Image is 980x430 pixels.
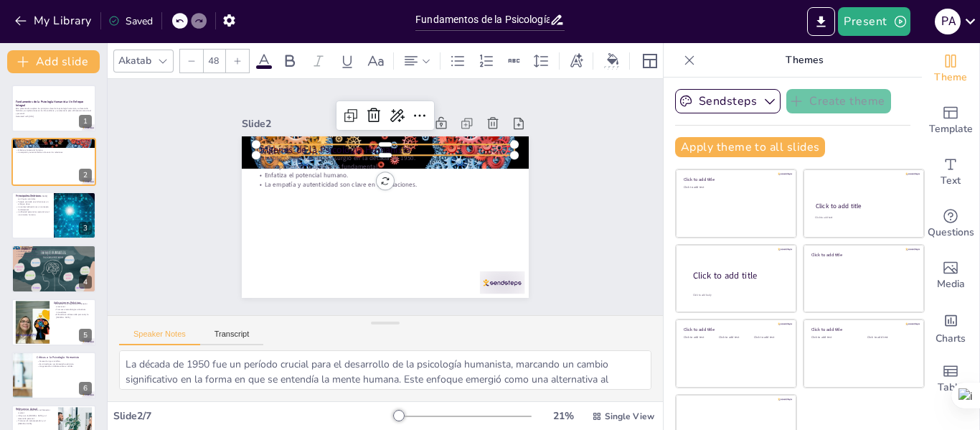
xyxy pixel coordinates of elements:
[16,420,54,425] p: Promueve la autoaceptación y el [MEDICAL_DATA].
[11,192,96,239] div: https://cdn.sendsteps.com/images/logo/sendsteps_logo_white.pnghttps://cdn.sendsteps.com/images/lo...
[565,50,587,73] div: Text effects
[256,171,514,179] p: Enfatiza el potencial humano.
[675,137,825,157] button: Apply theme to all slides
[807,7,835,36] button: Export to PowerPoint
[16,247,92,251] p: Conceptos Clave
[602,53,623,68] div: Background color
[7,50,100,73] button: Add slide
[54,302,92,307] p: Se aplica en terapia para el bienestar emocional.
[79,169,92,182] div: 2
[256,180,514,189] p: La empatía y autenticidad son clave en las relaciones.
[16,195,50,200] p: [PERSON_NAME] y [PERSON_NAME] son figuras centrales.
[37,355,92,360] p: Críticas a la Psicología Humanista
[16,251,92,253] p: La libertad personal es fundamental.
[811,336,857,340] div: Click to add text
[935,9,961,34] div: P a
[113,409,394,423] div: Slide 2 / 7
[941,173,961,189] span: Text
[719,336,751,340] div: Click to add text
[16,151,92,154] p: La empatía y autenticidad son clave en las relaciones.
[937,276,965,292] span: Media
[119,329,200,345] button: Speaker Notes
[108,14,153,28] div: Saved
[16,200,50,205] p: Terapia centrada en el cliente es un enfoque clave.
[37,365,92,368] p: Ha generado un debate sobre su validez.
[79,276,92,289] div: 4
[415,9,550,30] input: Insert title
[922,302,979,353] div: Add charts and graphs
[16,415,54,420] p: Influye en la [MEDICAL_DATA] y el desarrollo personal.
[928,225,974,240] span: Questions
[256,162,514,171] p: La experiencia subjetiva es fundamental.
[922,146,979,198] div: Add text boxes
[54,300,92,304] p: Aplicaciones Prácticas
[11,352,96,399] div: https://cdn.sendsteps.com/images/logo/sendsteps_logo_white.pnghttps://cdn.sendsteps.com/images/lo...
[16,115,92,118] p: Generated with [URL]
[684,177,786,182] div: Click to add title
[242,117,374,131] div: Slide 2
[16,107,92,115] p: Esta presentación explora los principios clave de la psicología humanista, su desarrollo históric...
[16,205,50,210] p: La autoactualización es un concepto fundamental.
[922,95,979,146] div: Add ready made slides
[675,89,781,113] button: Sendsteps
[786,89,891,113] button: Create theme
[200,329,264,345] button: Transcript
[37,360,92,363] p: Carece de rigor científico.
[79,382,92,395] div: 6
[79,329,92,342] div: 5
[16,100,83,108] strong: Fundamentos de la Psicología Humanista: Un Enfoque Integral
[811,251,914,257] div: Click to add title
[922,43,979,95] div: Change the overall theme
[11,299,96,346] div: https://cdn.sendsteps.com/images/logo/sendsteps_logo_white.pnghttps://cdn.sendsteps.com/images/lo...
[116,51,154,70] div: Akatab
[938,380,963,396] span: Table
[16,146,92,149] p: La experiencia subjetiva es fundamental.
[693,270,785,282] div: Click to add title
[54,308,92,313] p: Promueve metodologías educativas innovadoras.
[16,253,92,256] p: La responsabilidad es clave en el desarrollo personal.
[838,7,910,36] button: Present
[79,115,92,128] div: 1
[16,409,54,414] p: Sigue siendo relevante en el bienestar mental.
[37,363,92,365] p: Es criticada por ser demasiado optimista.
[701,43,908,78] p: Themes
[119,350,651,390] textarea: La década de 1950 fue un período crucial para el desarrollo de la psicología humanista, marcando ...
[684,336,716,340] div: Click to add text
[605,411,654,422] span: Single View
[815,216,910,220] div: Click to add text
[16,211,50,216] p: La libertad personal es esencial en el crecimiento humano.
[54,313,92,318] p: Enfocada en el desarrollo personal y la [MEDICAL_DATA].
[867,336,913,340] div: Click to add text
[816,202,911,210] div: Click to add title
[11,9,98,32] button: My Library
[693,294,783,297] div: Click to add body
[929,121,973,137] span: Template
[922,198,979,250] div: Get real-time input from your audience
[16,407,54,411] p: Relevancia Actual
[79,222,92,235] div: 3
[934,70,967,85] span: Theme
[16,194,50,198] p: Principales Teóricos
[811,327,914,332] div: Click to add title
[936,331,966,347] span: Charts
[11,138,96,185] div: https://cdn.sendsteps.com/images/logo/sendsteps_logo_white.pnghttps://cdn.sendsteps.com/images/lo...
[922,353,979,405] div: Add a table
[754,336,786,340] div: Click to add text
[11,245,96,292] div: https://cdn.sendsteps.com/images/logo/sendsteps_logo_white.pnghttps://cdn.sendsteps.com/images/lo...
[684,327,786,332] div: Click to add title
[11,85,96,132] div: https://cdn.sendsteps.com/images/logo/sendsteps_logo_white.pnghttps://cdn.sendsteps.com/images/lo...
[546,409,580,423] div: 21 %
[16,256,92,258] p: La búsqueda de significado es esencial para el bienestar.
[639,50,661,73] div: Layout
[922,250,979,302] div: Add images, graphics, shapes or video
[935,7,961,36] button: P a
[16,149,92,151] p: Enfatiza el potencial humano.
[256,143,514,156] p: Orígenes de la Psicología Humanista
[684,186,786,190] div: Click to add text
[16,143,92,146] p: La psicología humanista surgió en la década de 1950.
